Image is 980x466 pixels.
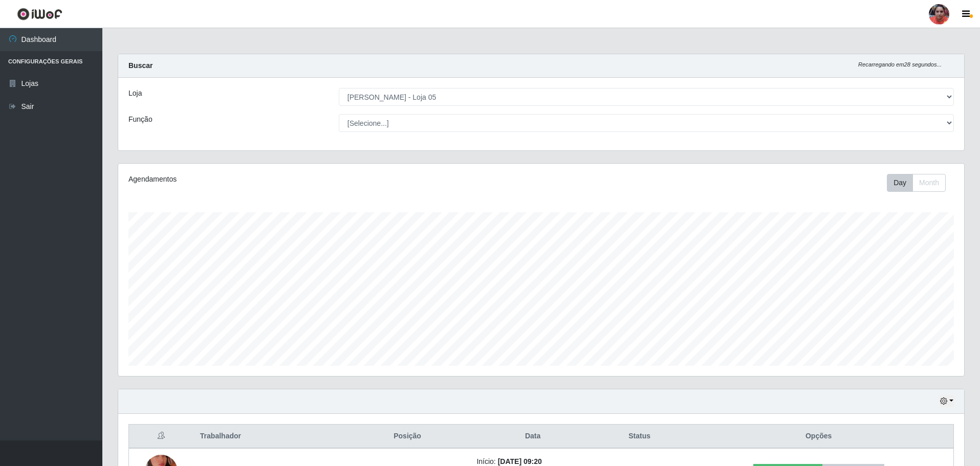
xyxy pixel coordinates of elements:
[887,174,946,192] div: First group
[128,88,142,99] label: Loja
[17,8,62,20] img: CoreUI Logo
[344,425,471,449] th: Posição
[498,457,542,465] time: [DATE] 09:20
[887,174,954,192] div: Toolbar with button groups
[595,425,684,449] th: Status
[194,425,344,449] th: Trabalhador
[684,425,953,449] th: Opções
[470,425,595,449] th: Data
[887,174,913,192] button: Day
[128,174,464,185] div: Agendamentos
[128,114,153,125] label: Função
[912,174,946,192] button: Month
[128,61,153,70] strong: Buscar
[858,61,942,68] i: Recarregando em 28 segundos...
